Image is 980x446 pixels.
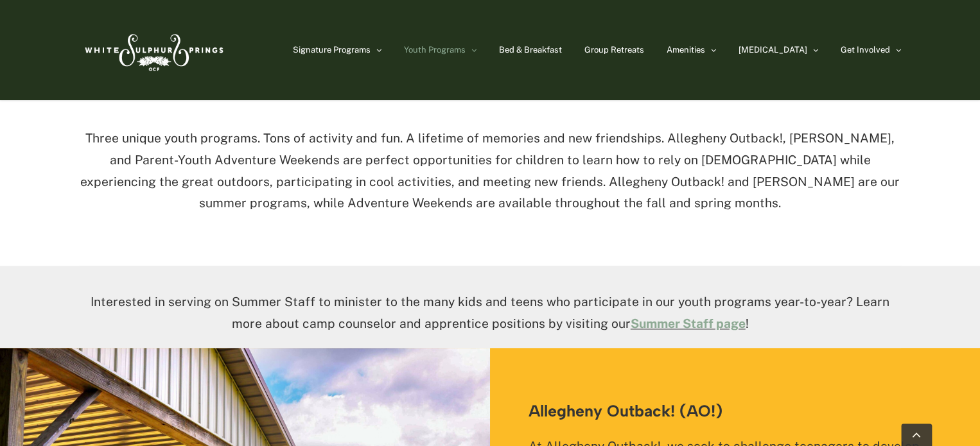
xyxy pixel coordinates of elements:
[79,20,227,80] img: White Sulphur Springs Logo
[667,46,705,54] span: Amenities
[79,128,901,214] p: Three unique youth programs. Tons of activity and fun. A lifetime of memories and new friendships...
[404,46,466,54] span: Youth Programs
[631,316,746,330] a: Summer Staff page
[841,46,890,54] span: Get Involved
[79,291,901,335] p: Interested in serving on Summer Staff to minister to the many kids and teens who participate in o...
[293,46,371,54] span: Signature Programs
[739,46,807,54] span: [MEDICAL_DATA]
[584,46,644,54] span: Group Retreats
[529,402,941,420] h3: Allegheny Outback! (AO!)
[499,46,562,54] span: Bed & Breakfast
